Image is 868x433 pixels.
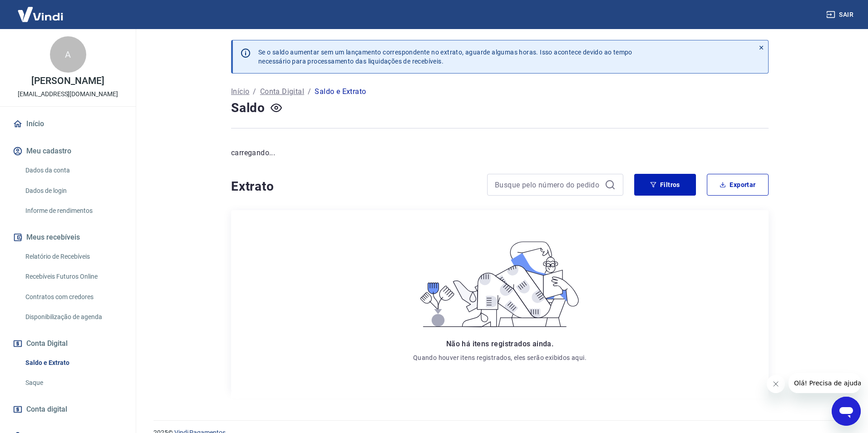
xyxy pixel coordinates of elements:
[22,374,125,392] a: Saque
[18,89,118,99] p: [EMAIL_ADDRESS][DOMAIN_NAME]
[231,99,265,117] h4: Saldo
[22,161,125,180] a: Dados da conta
[11,0,70,28] img: Vindi
[413,353,587,362] p: Quando houver itens registrados, eles serão exibidos aqui.
[5,6,76,14] span: Olá! Precisa de ajuda?
[22,308,125,326] a: Disponibilização de agenda
[767,375,785,393] iframe: Fechar mensagem
[22,288,125,306] a: Contratos com credores
[260,86,304,97] a: Conta Digital
[634,174,696,196] button: Filtros
[707,174,769,196] button: Exportar
[832,397,861,426] iframe: Botão para abrir a janela de mensagens
[22,182,125,200] a: Dados de login
[11,334,125,354] button: Conta Digital
[22,202,125,220] a: Informe de rendimentos
[824,6,857,23] button: Sair
[22,267,125,286] a: Recebíveis Futuros Online
[11,399,125,419] a: Conta digital
[11,141,125,161] button: Meu cadastro
[231,86,249,97] a: Início
[26,403,67,416] span: Conta digital
[22,247,125,266] a: Relatório de Recebíveis
[789,373,861,393] iframe: Mensagem da empresa
[308,86,311,97] p: /
[446,340,553,348] span: Não há itens registrados ainda.
[258,48,632,66] p: Se o saldo aumentar sem um lançamento correspondente no extrato, aguarde algumas horas. Isso acon...
[231,177,476,196] h4: Extrato
[495,178,601,192] input: Busque pelo número do pedido
[231,148,769,158] p: carregando...
[11,114,125,134] a: Início
[50,36,86,73] div: A
[11,227,125,247] button: Meus recebíveis
[315,86,366,97] p: Saldo e Extrato
[31,76,104,86] p: [PERSON_NAME]
[253,86,256,97] p: /
[22,354,125,372] a: Saldo e Extrato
